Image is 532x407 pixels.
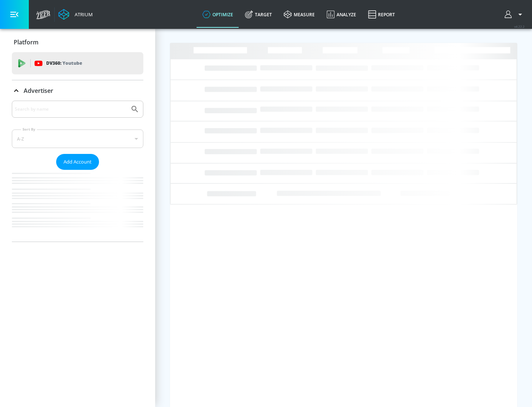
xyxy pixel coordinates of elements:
p: Youtube [62,59,82,67]
p: DV360: [46,59,82,67]
nav: list of Advertiser [12,170,143,242]
div: Advertiser [12,80,143,101]
a: Analyze [321,1,362,28]
a: optimize [197,1,239,28]
span: v 4.22.2 [514,24,525,28]
a: Target [239,1,278,28]
p: Platform [14,38,38,46]
span: Add Account [64,158,92,166]
a: Atrium [58,9,93,20]
label: Sort By [21,127,37,132]
p: Advertiser [24,87,53,95]
div: Advertiser [12,101,143,242]
div: Atrium [72,11,93,18]
input: Search by name [15,104,127,114]
div: DV360: Youtube [12,52,143,74]
button: Add Account [56,154,99,170]
div: Platform [12,32,143,53]
a: Report [362,1,401,28]
div: A-Z [12,129,143,148]
a: measure [278,1,321,28]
